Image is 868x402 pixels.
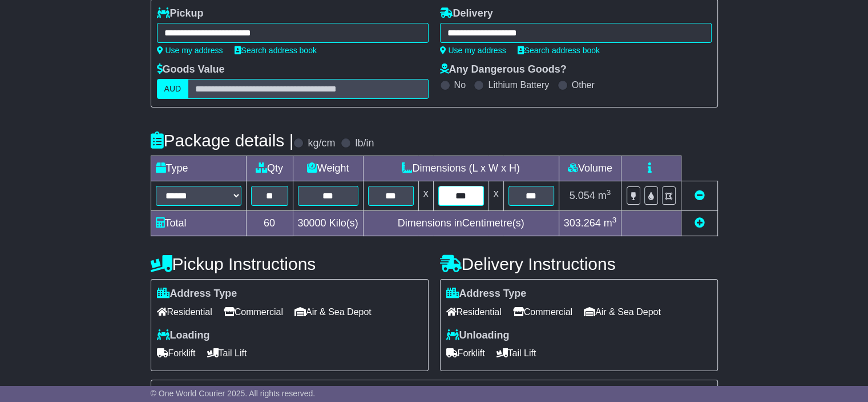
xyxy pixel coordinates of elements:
[151,254,429,273] h4: Pickup Instructions
[440,46,506,55] a: Use my address
[157,79,189,99] label: AUD
[157,329,210,342] label: Loading
[446,288,527,300] label: Address Type
[235,46,317,55] a: Search address book
[440,63,567,76] label: Any Dangerous Goods?
[496,344,536,362] span: Tail Lift
[298,217,326,229] span: 30000
[604,217,617,229] span: m
[246,211,293,236] td: 60
[294,303,372,321] span: Air & Sea Depot
[157,46,223,55] a: Use my address
[564,217,601,229] span: 303.264
[157,303,212,321] span: Residential
[584,303,661,321] span: Air & Sea Depot
[440,254,718,273] h4: Delivery Instructions
[418,181,433,211] td: x
[157,63,225,76] label: Goods Value
[570,190,595,201] span: 5.054
[246,156,293,181] td: Qty
[612,216,617,224] sup: 3
[308,137,335,150] label: kg/cm
[363,156,559,181] td: Dimensions (L x W x H)
[363,211,559,236] td: Dimensions in Centimetre(s)
[694,217,704,229] a: Add new item
[488,181,503,211] td: x
[518,46,600,55] a: Search address book
[151,156,246,181] td: Type
[207,344,247,362] span: Tail Lift
[446,329,510,342] label: Unloading
[151,211,246,236] td: Total
[157,7,204,20] label: Pickup
[454,79,466,90] label: No
[157,288,237,300] label: Address Type
[355,137,374,150] label: lb/in
[513,303,572,321] span: Commercial
[598,190,611,201] span: m
[488,79,549,90] label: Lithium Battery
[293,156,363,181] td: Weight
[151,131,294,150] h4: Package details |
[572,79,595,90] label: Other
[446,344,485,362] span: Forklift
[446,303,502,321] span: Residential
[151,389,316,398] span: © One World Courier 2025. All rights reserved.
[157,344,196,362] span: Forklift
[559,156,621,181] td: Volume
[224,303,283,321] span: Commercial
[293,211,363,236] td: Kilo(s)
[694,190,704,201] a: Remove this item
[607,188,611,197] sup: 3
[440,7,493,20] label: Delivery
